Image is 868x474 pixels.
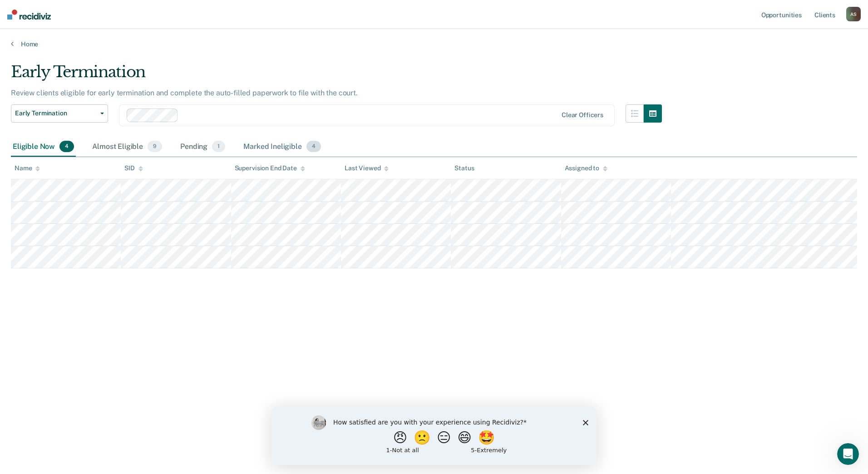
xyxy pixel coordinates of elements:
[345,164,389,172] div: Last Viewed
[148,141,162,153] span: 9
[562,111,603,119] div: Clear officers
[7,10,51,20] img: Recidiviz
[271,406,597,465] iframe: Survey by Kim from Recidiviz
[178,137,227,157] div: Pending1
[846,7,861,21] button: AS
[15,109,97,117] span: Early Termination
[11,137,76,157] div: Eligible Now4
[565,164,607,172] div: Assigned to
[15,164,40,172] div: Name
[235,164,305,172] div: Supervision End Date
[454,164,474,172] div: Status
[11,40,857,48] a: Home
[837,443,859,465] iframe: Intercom live chat
[242,137,323,157] div: Marked Ineligible4
[11,63,662,89] div: Early Termination
[306,141,321,153] span: 4
[212,141,225,153] span: 1
[90,137,164,157] div: Almost Eligible9
[59,141,74,153] span: 4
[124,164,143,172] div: SID
[11,89,358,97] p: Review clients eligible for early termination and complete the auto-filled paperwork to file with...
[846,7,861,21] div: A S
[11,104,108,123] button: Early Termination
